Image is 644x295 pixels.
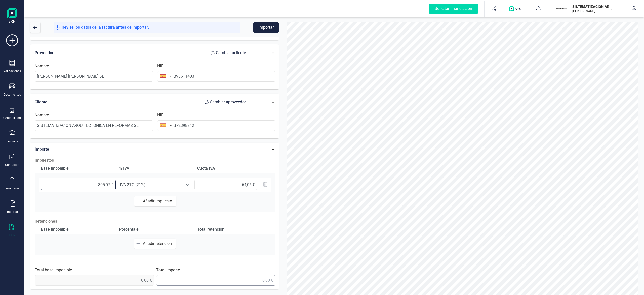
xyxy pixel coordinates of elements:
img: Logo Finanedi [7,8,17,24]
div: Contactos [5,163,19,167]
label: NIF [157,63,163,69]
p: [PERSON_NAME] [572,9,613,13]
div: Proveedor [35,48,251,58]
button: Cambiar acliente [206,48,251,58]
span: Cambiar a proveedor [210,99,246,105]
div: Cliente [35,97,251,107]
span: Cambiar a cliente [216,50,246,56]
div: Tesorería [6,139,18,143]
button: SISISTEMATIZACION ARQUITECTONICA EN REFORMAS SL[PERSON_NAME] [554,1,619,17]
span: Importe [35,147,49,152]
button: Cambiar aproveedor [199,97,251,107]
div: Validaciones [3,69,21,73]
img: SI [556,3,567,14]
div: Cuota IVA [195,163,271,173]
input: 0,00 € [194,180,257,190]
button: Logo de OPS [506,1,526,17]
div: Base imponible [39,163,115,173]
p: SISTEMATIZACION ARQUITECTONICA EN REFORMAS SL [572,4,613,9]
label: Total importe [156,267,180,273]
h2: Impuestos [35,157,275,163]
div: OCR [9,233,15,237]
img: Logo de OPS [509,6,523,11]
div: Porcentaje [117,224,193,234]
div: Solicitar financiación [429,4,478,14]
label: NIF [157,112,163,118]
button: Importar [253,22,279,33]
p: Retenciones [35,218,275,224]
label: Nombre [35,63,49,69]
div: Inventario [5,186,19,190]
input: 0,00 € [156,275,276,286]
div: Importar [6,210,18,214]
label: Total base imponible [35,267,72,273]
div: Total retención [195,224,271,234]
span: Revise los datos de la factura antes de importar. [62,24,149,31]
label: Nombre [35,112,49,118]
button: Solicitar financiación [423,1,484,17]
button: Añadir retención [134,239,176,249]
button: Añadir impuesto [134,196,176,206]
div: % IVA [117,163,193,173]
span: IVA 21% (21%) [118,180,183,190]
span: Añadir impuesto [143,199,174,203]
input: 0,00 € [41,180,116,190]
div: Contabilidad [3,116,21,120]
div: Documentos [4,93,21,97]
div: Base imponible [39,224,115,234]
span: Añadir retención [143,241,174,246]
